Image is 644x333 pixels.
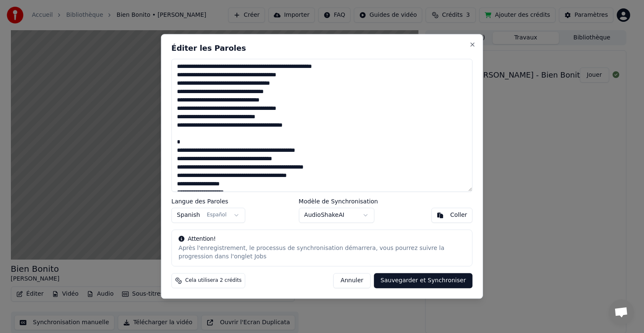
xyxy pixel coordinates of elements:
button: Annuler [333,273,370,289]
span: Cela utilisera 2 crédits [185,278,241,284]
button: Coller [431,208,473,223]
label: Modèle de Synchronisation [299,199,378,205]
div: Après l'enregistrement, le processus de synchronisation démarrera, vous pourrez suivre la progres... [179,245,465,261]
button: Sauvegarder et Synchroniser [374,273,473,289]
div: Attention! [179,235,465,244]
h2: Éditer les Paroles [171,44,473,52]
label: Langue des Paroles [171,199,245,205]
div: Coller [450,211,467,220]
